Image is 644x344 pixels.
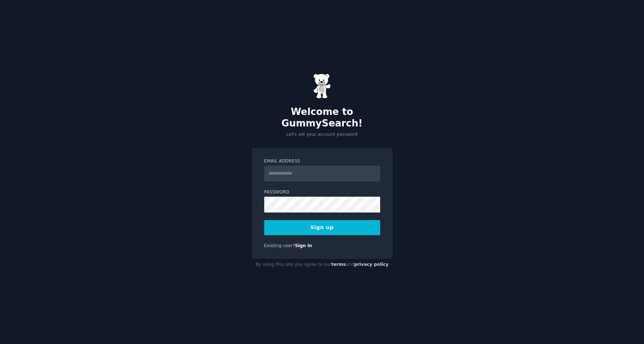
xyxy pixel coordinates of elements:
[264,158,380,165] label: Email Address
[264,243,295,248] span: Existing user?
[252,131,393,138] p: Let's set your account password
[313,73,331,99] img: Gummy Bear
[354,262,389,267] a: privacy policy
[252,106,393,129] h2: Welcome to GummySearch!
[264,189,380,196] label: Password
[264,220,380,235] button: Sign up
[331,262,346,267] a: terms
[252,259,393,271] div: By using this site you agree to our and
[295,243,312,248] a: Sign in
